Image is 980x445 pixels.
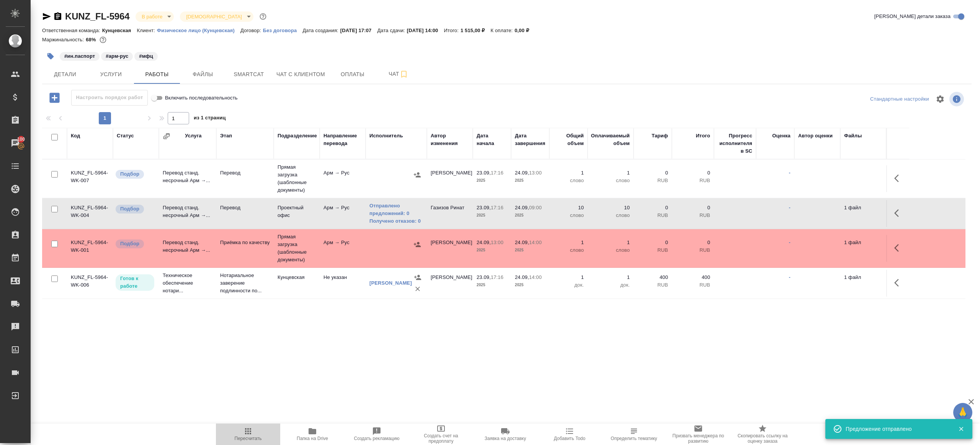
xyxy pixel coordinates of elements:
button: Удалить [412,283,423,295]
p: 2025 [515,177,546,184]
p: слово [591,177,630,184]
p: Подбор [120,205,139,213]
span: Пересчитать [235,436,262,441]
p: 10 [591,204,630,212]
div: Прогресс исполнителя в SC [718,132,752,155]
td: Техническое обеспечение нотари... [159,268,216,298]
p: 23.09, [477,170,491,176]
div: Исполнитель может приступить к работе [115,274,155,292]
span: Услуги [93,70,129,79]
div: Можно подбирать исполнителей [115,169,155,179]
button: Назначить [412,239,423,250]
p: 24.09, [477,240,491,245]
span: Призвать менеджера по развитию [671,433,726,444]
span: Smartcat [230,70,267,79]
td: Не указан [320,270,366,297]
span: Работы [139,70,175,79]
p: док. [553,281,584,289]
p: 14:00 [529,240,542,245]
p: К оплате: [491,28,515,33]
a: [PERSON_NAME] [369,280,412,286]
button: Назначить [412,272,423,283]
td: Кунцевская [274,270,320,297]
p: 0 [676,204,710,212]
td: Арм → Рус [320,200,366,227]
a: Физическое лицо (Кунцевская) [157,27,240,33]
p: RUB [637,246,668,254]
p: 2025 [477,246,507,254]
p: Ответственная команда: [42,28,102,33]
p: Приёмка по качеству [220,239,270,246]
span: 🙏 [956,404,969,421]
td: KUNZ_FL-5964-WK-004 [67,200,113,227]
span: Добавить Todo [554,436,585,441]
p: 17:16 [491,274,503,280]
p: 1 [591,274,630,281]
p: 24.09, [515,170,529,176]
p: RUB [637,281,668,289]
td: Газизов Ринат [427,200,473,227]
a: - [789,274,791,280]
span: мфц [134,52,158,59]
div: Итого [696,132,710,140]
td: Арм → Рус [320,235,366,262]
p: 1 [553,169,584,177]
td: KUNZ_FL-5964-WK-001 [67,235,113,262]
td: [PERSON_NAME] [427,165,473,192]
p: 1 [591,169,630,177]
p: 13:00 [491,240,503,245]
p: Дата сдачи: [377,28,407,33]
div: Оценка [772,132,791,140]
button: 🙏 [953,403,972,422]
a: - [789,205,791,210]
p: слово [591,212,630,219]
div: В работе [136,11,174,22]
span: ин.паспорт [59,52,100,59]
span: Создать рекламацию [354,436,400,441]
button: Сгруппировать [163,132,170,140]
div: В работе [180,11,253,22]
p: док. [591,281,630,289]
p: 14:00 [529,274,542,280]
p: 24.09, [515,205,529,210]
p: 0 [637,204,668,212]
td: Перевод станд. несрочный Арм →... [159,235,216,262]
span: Детали [47,70,83,79]
a: - [789,240,791,245]
p: 09:00 [529,205,542,210]
p: Подбор [120,170,139,178]
p: 2025 [515,281,546,289]
span: Заявка на доставку [485,436,526,441]
td: Прямая загрузка (шаблонные документы) [274,229,320,267]
span: Создать счет на предоплату [413,433,469,444]
p: 0 [676,169,710,177]
div: Дата начала [477,132,507,147]
p: Подбор [120,240,139,248]
span: Оплаты [334,70,371,79]
p: Кунцевская [102,28,137,33]
div: Автор оценки [798,132,833,140]
button: Скопировать ссылку на оценку заказа [730,424,795,445]
p: #ин.паспорт [64,52,95,60]
p: 10 [553,204,584,212]
td: Перевод станд. несрочный Арм →... [159,200,216,227]
a: - [789,170,791,176]
p: 2025 [515,246,546,254]
p: 1 515,00 ₽ [461,28,491,33]
a: Получено отказов: 0 [369,217,423,225]
button: Пересчитать [216,424,280,445]
p: 1 файл [844,239,882,246]
div: Файлы [844,132,862,140]
p: 24.09, [515,240,529,245]
p: RUB [637,177,668,184]
td: [PERSON_NAME] [427,235,473,262]
span: Определить тематику [611,436,657,441]
svg: Подписаться [399,70,408,79]
p: 17:16 [491,205,503,210]
p: 400 [676,274,710,281]
button: Здесь прячутся важные кнопки [890,274,908,292]
button: Добавить Todo [537,424,602,445]
p: #мфц [139,52,153,60]
p: 1 [591,239,630,246]
p: 2025 [477,281,507,289]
